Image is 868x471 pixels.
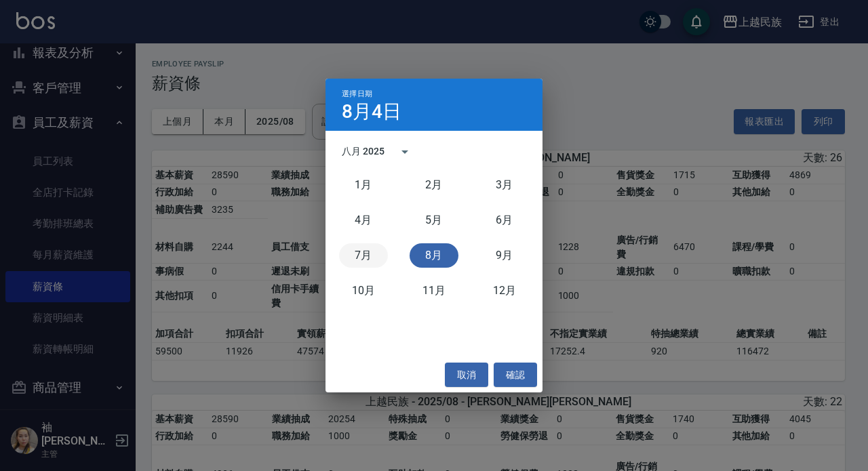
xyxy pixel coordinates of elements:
[342,89,372,98] span: 選擇日期
[342,144,384,159] div: 八月 2025
[480,208,529,232] button: 六月
[339,208,388,232] button: 四月
[480,173,529,197] button: 三月
[339,279,388,303] button: 十月
[410,173,458,197] button: 二月
[480,279,529,303] button: 十二月
[480,243,529,268] button: 九月
[339,243,388,268] button: 七月
[339,173,388,197] button: 一月
[410,208,458,232] button: 五月
[410,243,458,268] button: 八月
[494,363,537,388] button: 確認
[389,136,421,168] button: calendar view is open, switch to year view
[342,104,401,120] h4: 8月4日
[445,363,488,388] button: 取消
[410,279,458,303] button: 十一月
